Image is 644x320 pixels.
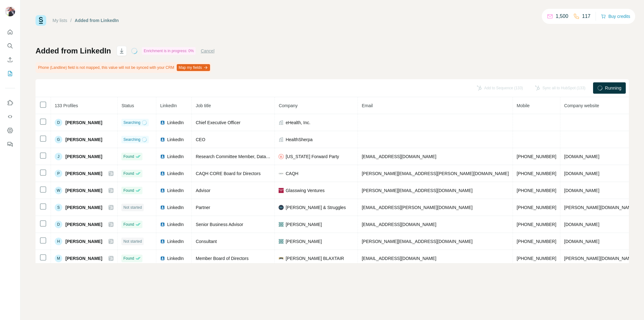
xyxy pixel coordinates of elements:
button: Buy credits [601,12,630,21]
span: [PHONE_NUMBER] [517,171,556,176]
span: LinkedIn [167,238,184,245]
span: [DOMAIN_NAME] [564,222,599,227]
img: company-logo [279,154,284,159]
span: Job title [196,103,211,108]
span: Mobile [517,103,530,108]
span: [PERSON_NAME] [65,136,102,143]
span: Advisor [196,188,210,193]
img: company-logo [279,205,284,210]
span: [PHONE_NUMBER] [517,188,556,193]
span: [PERSON_NAME] [286,221,322,228]
div: Enrichment is in progress: 0% [142,47,196,55]
span: CAQH [286,170,298,177]
span: [PERSON_NAME][EMAIL_ADDRESS][PERSON_NAME][DOMAIN_NAME] [362,171,509,176]
img: LinkedIn logo [160,222,165,227]
span: 133 Profiles [55,103,78,108]
button: Search [5,40,15,52]
span: eHealth, Inc. [286,119,310,126]
img: company-logo [279,222,284,227]
span: [PHONE_NUMBER] [517,239,556,244]
span: [PHONE_NUMBER] [517,205,556,210]
p: 117 [582,13,591,20]
span: LinkedIn [167,255,184,262]
img: LinkedIn logo [160,171,165,176]
span: Not started [123,239,142,244]
span: [PERSON_NAME] [65,204,102,211]
span: Partner [196,205,210,210]
span: LinkedIn [167,153,184,160]
p: 1,500 [556,13,568,20]
span: Running [605,85,621,91]
span: [DOMAIN_NAME] [564,239,599,244]
div: G [55,136,62,143]
span: LinkedIn [167,204,184,211]
div: D [55,119,62,126]
img: company-logo [279,239,284,244]
span: Glasswing Ventures [286,187,325,194]
img: Surfe Logo [36,15,46,26]
span: [PERSON_NAME][EMAIL_ADDRESS][DOMAIN_NAME] [362,239,472,244]
img: company-logo [279,188,284,193]
span: HealthSherpa [286,136,313,143]
span: Searching [123,120,140,125]
span: LinkedIn [167,221,184,228]
img: LinkedIn logo [160,120,165,125]
span: [EMAIL_ADDRESS][DOMAIN_NAME] [362,222,436,227]
button: Use Surfe API [5,111,15,122]
span: Email [362,103,373,108]
img: LinkedIn logo [160,239,165,244]
a: My lists [53,18,67,23]
span: [PERSON_NAME] [65,153,102,160]
span: [PERSON_NAME] BLAXTAIR [286,255,344,262]
span: [PERSON_NAME] [65,221,102,228]
button: Cancel [201,48,214,54]
div: J [55,153,62,160]
span: [EMAIL_ADDRESS][PERSON_NAME][DOMAIN_NAME] [362,205,472,210]
div: Added from LinkedIn [75,17,119,24]
span: [PERSON_NAME] [65,238,102,245]
button: Quick start [5,26,15,38]
span: CEO [196,137,205,142]
img: Avatar [5,6,15,16]
img: LinkedIn logo [160,256,165,261]
span: Chief Executive Officer [196,120,240,125]
div: M [55,255,62,262]
span: Found [123,154,134,159]
button: Enrich CSV [5,54,15,65]
span: Status [121,103,134,108]
img: company-logo [279,171,284,176]
span: LinkedIn [160,103,177,108]
div: S [55,204,62,211]
span: Senior Business Advisor [196,222,243,227]
span: LinkedIn [167,187,184,194]
button: Use Surfe on LinkedIn [5,97,15,108]
img: LinkedIn logo [160,188,165,193]
span: [PERSON_NAME][DOMAIN_NAME] [564,256,636,261]
span: Consultant [196,239,217,244]
span: LinkedIn [167,119,184,126]
span: [PERSON_NAME][DOMAIN_NAME] [564,205,636,210]
span: [PERSON_NAME][EMAIL_ADDRESS][DOMAIN_NAME] [362,188,472,193]
button: Dashboard [5,125,15,136]
div: Phone (Landline) field is not mapped, this value will not be synced with your CRM [36,62,211,73]
span: [US_STATE] Forward Party [286,153,339,160]
span: [PERSON_NAME] & Struggles [286,204,346,211]
div: W [55,187,62,194]
span: [DOMAIN_NAME] [564,154,599,159]
span: [PERSON_NAME] [65,255,102,262]
span: [PHONE_NUMBER] [517,222,556,227]
button: My lists [5,68,15,79]
div: H [55,238,62,245]
span: [PERSON_NAME] [65,170,102,177]
span: [PERSON_NAME] [286,238,322,245]
button: Map my fields [177,64,210,71]
span: [PERSON_NAME] [65,119,102,126]
span: LinkedIn [167,136,184,143]
img: company-logo [279,256,284,261]
span: [PHONE_NUMBER] [517,154,556,159]
span: Searching [123,137,140,142]
span: Found [123,188,134,193]
span: [EMAIL_ADDRESS][DOMAIN_NAME] [362,256,436,261]
span: Company [279,103,297,108]
span: Member Board of Directors [196,256,248,261]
